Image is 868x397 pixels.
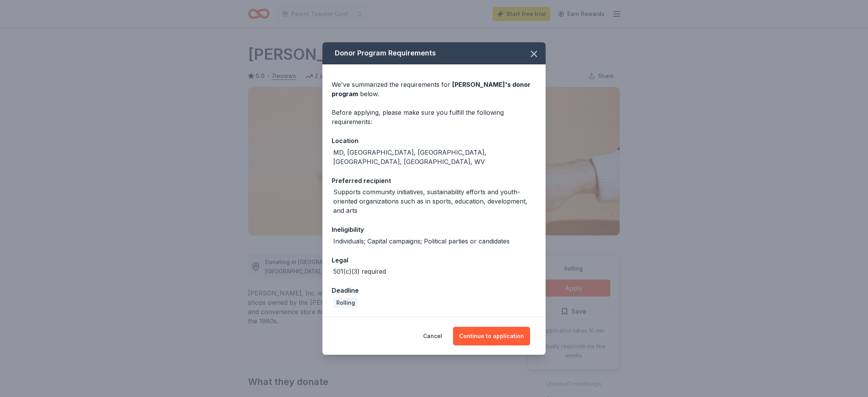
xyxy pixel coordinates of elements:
[332,285,536,295] div: Deadline
[322,42,546,64] div: Donor Program Requirements
[333,297,358,308] div: Rolling
[332,224,536,235] div: Ineligibility
[332,136,536,146] div: Location
[332,255,536,265] div: Legal
[332,108,536,126] div: Before applying, please make sure you fulfill the following requirements:
[332,176,536,186] div: Preferred recipient
[453,327,530,345] button: Continue to application
[332,80,536,98] div: We've summarized the requirements for below.
[423,327,442,345] button: Cancel
[333,236,510,246] div: Individuals; Capital campaigns; Political parties or candidates
[333,267,386,276] div: 501(c)(3) required
[333,187,536,215] div: Supports community initiatives, sustainability efforts and youth-oriented organizations such as i...
[333,148,536,166] div: MD, [GEOGRAPHIC_DATA], [GEOGRAPHIC_DATA], [GEOGRAPHIC_DATA], [GEOGRAPHIC_DATA], WV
